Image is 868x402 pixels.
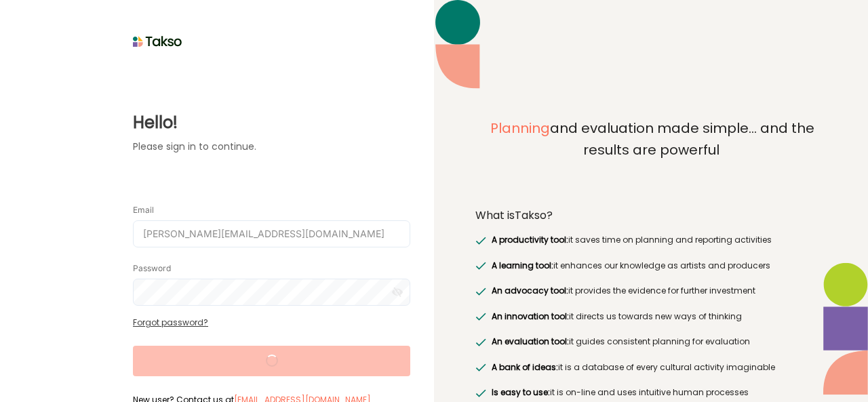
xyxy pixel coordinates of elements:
[492,336,569,347] span: An evaluation tool:
[492,260,553,271] span: A learning tool:
[475,262,486,270] img: greenRight
[488,386,748,399] label: it is on-line and uses intuitive human processes
[133,110,410,135] label: Hello!
[133,263,171,274] label: Password
[492,310,569,322] span: An innovation tool:
[488,233,771,247] label: it saves time on planning and reporting activities
[475,118,827,191] label: and evaluation made simple... and the results are powerful
[133,140,410,154] label: Please sign in to continue.
[488,259,770,273] label: it enhances our knowledge as artists and producers
[488,284,755,298] label: it provides the evidence for further investment
[492,234,568,245] span: A productivity tool:
[488,361,774,374] label: it is a database of every cultural activity imaginable
[492,361,558,373] span: A bank of ideas:
[490,119,550,138] span: Planning
[133,205,154,216] label: Email
[475,363,486,371] img: greenRight
[475,338,486,346] img: greenRight
[475,237,486,245] img: greenRight
[475,313,486,321] img: greenRight
[492,386,550,398] span: Is easy to use:
[475,209,553,222] label: What is
[475,389,486,397] img: greenRight
[492,285,568,296] span: An advocacy tool:
[133,317,208,328] a: Forgot password?
[475,287,486,296] img: greenRight
[515,207,553,223] span: Takso?
[488,310,741,323] label: it directs us towards new ways of thinking
[488,335,749,348] label: it guides consistent planning for evaluation
[133,31,182,52] img: taksoLoginLogo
